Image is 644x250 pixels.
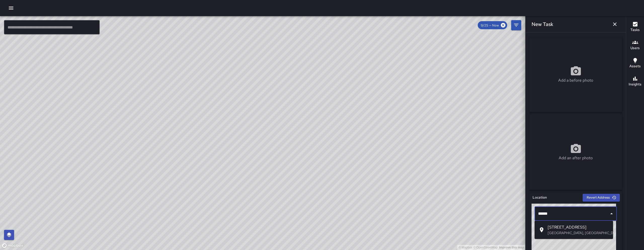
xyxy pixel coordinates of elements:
[478,21,507,29] div: 9/25 — Now
[626,36,644,54] button: Users
[559,155,593,161] p: Add an after photo
[511,20,521,30] button: Filters
[629,82,641,87] h6: Insights
[630,45,640,51] h6: Users
[608,210,615,217] button: Close
[548,224,609,230] span: [STREET_ADDRESS]
[478,23,502,27] span: 9/25 — Now
[630,27,640,33] h6: Tasks
[548,230,609,235] p: [GEOGRAPHIC_DATA], [GEOGRAPHIC_DATA], [GEOGRAPHIC_DATA]
[629,64,641,69] h6: Assets
[532,20,553,28] h6: New Task
[626,73,644,91] button: Insights
[583,194,620,202] button: Revert Address
[533,195,547,200] h6: Location
[626,18,644,36] button: Tasks
[558,77,593,83] p: Add a before photo
[626,54,644,73] button: Assets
